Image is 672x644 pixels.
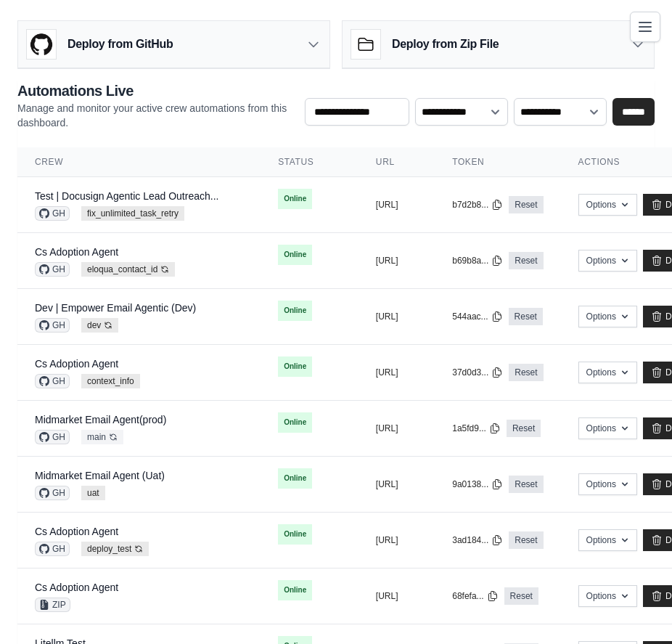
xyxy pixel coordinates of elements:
a: Reset [509,364,543,381]
button: b7d2b8... [452,199,503,211]
a: Dev | Empower Email Agentic (Dev) [35,302,196,314]
button: Options [578,529,637,551]
button: 37d0d3... [452,367,503,378]
th: Token [435,147,560,177]
th: URL [358,147,435,177]
button: Options [578,362,637,383]
a: Reset [509,476,543,493]
a: Cs Adoption Agent [35,582,118,593]
a: Reset [507,420,541,437]
span: Online [278,245,312,265]
a: Cs Adoption Agent [35,246,118,258]
a: Midmarket Email Agent(prod) [35,414,166,425]
span: Online [278,412,312,433]
span: main [81,430,123,444]
span: fix_unlimited_task_retry [81,206,184,221]
span: deploy_test [81,542,149,556]
span: Online [278,580,312,600]
img: GitHub Logo [27,30,56,59]
a: Cs Adoption Agent [35,358,118,370]
span: context_info [81,374,140,388]
h2: Automations Live [17,81,293,101]
span: Online [278,189,312,209]
span: Online [278,301,312,321]
th: Status [261,147,358,177]
button: 1a5fd9... [452,423,501,434]
button: 9a0138... [452,478,503,490]
span: Online [278,356,312,377]
p: Manage and monitor your active crew automations from this dashboard. [17,101,293,130]
button: Toggle navigation [630,12,660,42]
a: Reset [504,587,538,605]
span: GH [35,206,70,221]
button: Options [578,194,637,216]
a: Reset [509,196,543,213]
h3: Deploy from GitHub [67,36,173,53]
span: eloqua_contact_id [81,262,175,277]
a: Reset [509,531,543,549]
span: GH [35,318,70,333]
h3: Deploy from Zip File [392,36,499,53]
span: GH [35,430,70,444]
span: ZIP [35,598,70,612]
span: Online [278,524,312,545]
span: GH [35,542,70,556]
button: 544aac... [452,311,502,322]
span: GH [35,486,70,500]
button: Options [578,585,637,607]
th: Crew [17,147,261,177]
span: Online [278,468,312,489]
a: Cs Adoption Agent [35,526,118,537]
a: Reset [509,308,543,325]
button: 68fefa... [452,590,498,602]
button: b69b8a... [452,255,503,266]
button: 3ad184... [452,534,503,546]
button: Options [578,306,637,327]
a: Midmarket Email Agent (Uat) [35,470,165,481]
button: Options [578,250,637,272]
a: Reset [509,252,543,269]
span: GH [35,374,70,388]
span: dev [81,318,118,333]
button: Options [578,417,637,439]
span: GH [35,262,70,277]
button: Options [578,473,637,495]
span: uat [81,486,105,500]
a: Test | Docusign Agentic Lead Outreach... [35,190,218,202]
